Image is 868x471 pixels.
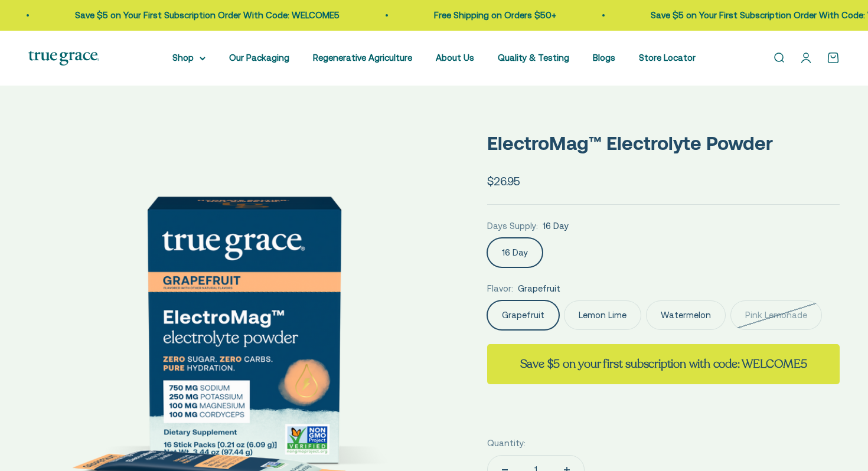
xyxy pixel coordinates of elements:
[520,356,807,372] strong: Save $5 on your first subscription with code: WELCOME5
[487,282,513,296] legend: Flavor:
[518,282,560,296] span: Grapefruit
[487,219,538,233] legend: Days Supply:
[433,10,556,20] a: Free Shipping on Orders $50+
[543,219,569,233] span: 16 Day
[229,53,289,63] a: Our Packaging
[498,53,569,63] a: Quality & Testing
[487,172,520,190] sale-price: $26.95
[639,53,696,63] a: Store Locator
[172,51,205,65] summary: Shop
[74,8,339,22] p: Save $5 on Your First Subscription Order With Code: WELCOME5
[313,53,412,63] a: Regenerative Agriculture
[487,436,526,450] label: Quantity:
[436,53,474,63] a: About Us
[487,128,840,158] p: ElectroMag™ Electrolyte Powder
[593,53,615,63] a: Blogs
